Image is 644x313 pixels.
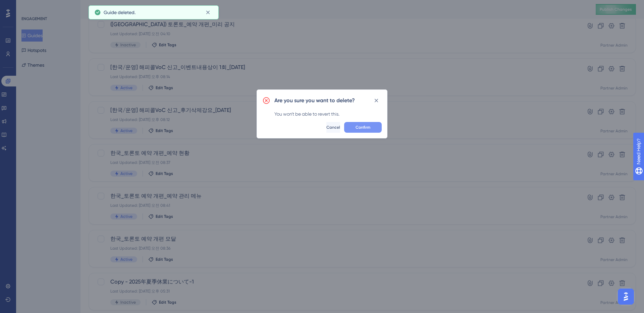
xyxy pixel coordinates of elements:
iframe: UserGuiding AI Assistant Launcher [616,287,636,307]
h2: Are you sure you want to delete? [274,97,355,105]
div: You won't be able to revert this. [274,110,382,118]
span: Guide deleted. [104,8,136,16]
span: Need Help? [16,2,42,10]
span: Confirm [356,125,370,130]
span: Cancel [326,125,340,130]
